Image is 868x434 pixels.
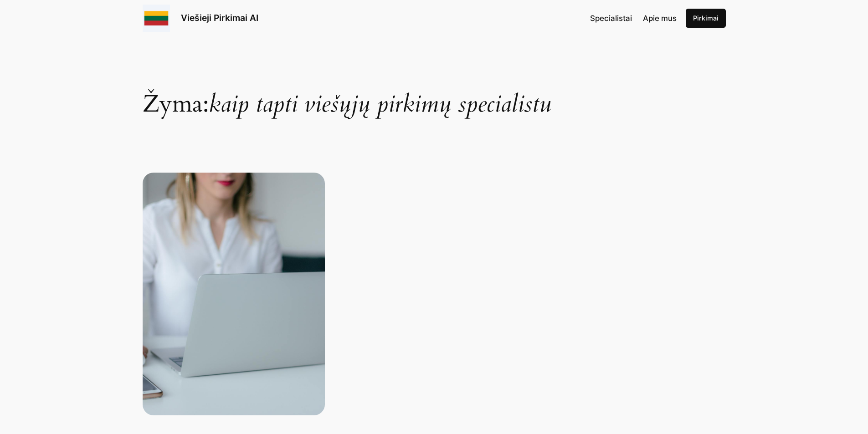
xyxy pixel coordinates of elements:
a: Specialistai [590,12,632,24]
img: Viešieji pirkimai logo [143,5,170,32]
a: Apie mus [643,12,677,24]
span: Apie mus [643,14,677,23]
a: Viešieji Pirkimai AI [181,12,258,23]
h1: Žyma: [143,45,726,116]
span: Specialistai [590,14,632,23]
span: kaip tapti viešųjų pirkimų specialistu [209,88,551,120]
a: Pirkimai [686,9,726,28]
: Kur rasti viešųjų pirkimų specialisto darbas [143,173,325,415]
nav: Navigation [590,12,677,24]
